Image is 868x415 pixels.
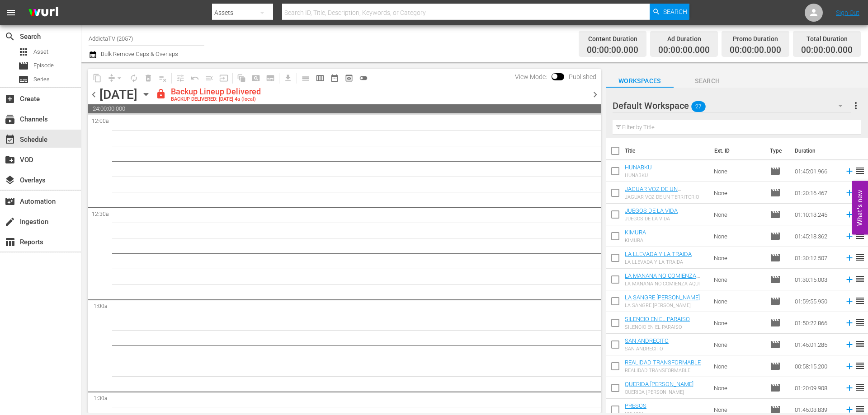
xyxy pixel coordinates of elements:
[5,114,15,125] span: Channels
[844,340,854,350] svg: Add to Schedule
[88,104,601,113] span: 24:00:00.000
[844,361,854,371] svg: Add to Schedule
[801,45,853,56] span: 00:00:00.000
[663,4,687,20] span: Search
[625,303,700,308] div: LA SANGRE [PERSON_NAME]
[625,173,652,178] div: HUNABKU
[710,312,766,334] td: None
[625,294,700,301] a: LA SANGRE [PERSON_NAME]
[770,274,781,285] span: Episode
[188,71,202,85] span: Revert to Primary Episode
[764,138,789,163] th: Type
[850,95,861,117] button: more_vert
[564,73,601,80] span: Published
[625,324,690,330] div: SILENCIO EN EL PARAISO
[5,134,15,145] span: Schedule
[625,337,669,344] a: SAN ANDRECITO
[590,89,601,100] span: chevron_right
[844,166,854,176] svg: Add to Schedule
[791,225,841,247] td: 01:45:18.362
[217,71,231,85] span: Update Metadata from Key Asset
[625,251,692,257] a: LA LLEVADA Y LA TRAIDA
[344,74,354,83] span: preview_outlined
[789,138,844,163] th: Duration
[88,89,99,100] span: chevron_left
[791,204,841,225] td: 01:10:13.245
[359,74,368,83] span: toggle_off
[625,381,693,387] a: QUERIDA [PERSON_NAME]
[710,225,766,247] td: None
[791,269,841,290] td: 01:30:15.003
[658,45,710,56] span: 00:00:00.000
[709,138,764,163] th: Ext. ID
[5,216,15,227] span: Ingestion
[278,69,295,87] span: Download as CSV
[710,247,766,269] td: None
[770,231,781,242] span: Episode
[327,71,342,85] span: Month Calendar View
[625,238,646,243] div: KIMURA
[844,318,854,328] svg: Add to Schedule
[854,252,865,263] span: reorder
[5,175,15,186] span: Overlays
[844,253,854,263] svg: Add to Schedule
[854,317,865,328] span: reorder
[171,97,261,103] div: BACKUP DELIVERED: [DATE] 4a (local)
[5,93,15,104] span: Create
[625,402,646,409] a: PRESOS
[854,274,865,284] span: reorder
[510,73,552,80] span: View Mode:
[770,317,781,328] span: Episode
[791,182,841,204] td: 01:20:16.467
[844,405,854,415] svg: Add to Schedule
[844,231,854,241] svg: Add to Schedule
[844,188,854,198] svg: Add to Schedule
[18,61,29,71] span: Episode
[710,182,766,204] td: None
[342,71,356,85] span: View Backup
[710,290,766,312] td: None
[854,230,865,241] span: reorder
[613,93,851,118] div: Default Workspace
[127,71,141,85] span: Loop Content
[5,31,15,42] span: Search
[356,71,371,85] span: 24 hours Lineup View is OFF
[850,100,861,111] span: more_vert
[770,339,781,350] span: Episode
[625,138,709,163] th: Title
[844,275,854,284] svg: Add to Schedule
[33,47,48,56] span: Asset
[625,216,678,222] div: JUEGOS DE LA VIDA
[854,295,865,306] span: reorder
[730,33,781,45] div: Promo Duration
[330,74,339,83] span: date_range_outlined
[844,210,854,219] svg: Add to Schedule
[658,33,710,45] div: Ad Duration
[263,71,278,85] span: Create Series Block
[625,259,692,265] div: LA LLEVADA Y LA TRAIDA
[801,33,853,45] div: Total Duration
[844,383,854,393] svg: Add to Schedule
[852,181,868,234] button: Open Feedback Widget
[625,194,707,200] div: JAGUAR VOZ DE UN TERRITORIO
[99,87,137,102] div: [DATE]
[171,87,261,97] div: Backup Lineup Delivered
[770,252,781,263] span: Episode
[650,4,689,20] button: Search
[5,154,15,165] span: VOD
[18,74,29,85] span: Series
[710,355,766,377] td: None
[791,334,841,355] td: 01:45:01.285
[854,360,865,371] span: reorder
[99,51,178,57] span: Bulk Remove Gaps & Overlaps
[791,160,841,182] td: 01:45:01.966
[791,377,841,399] td: 01:20:09.908
[836,9,859,16] a: Sign Out
[791,247,841,269] td: 01:30:12.507
[625,186,681,199] a: JAGUAR VOZ DE UN TERRITORIO
[691,97,706,116] span: 27
[730,45,781,56] span: 00:00:00.000
[674,75,741,87] span: Search
[710,377,766,399] td: None
[770,361,781,372] span: Episode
